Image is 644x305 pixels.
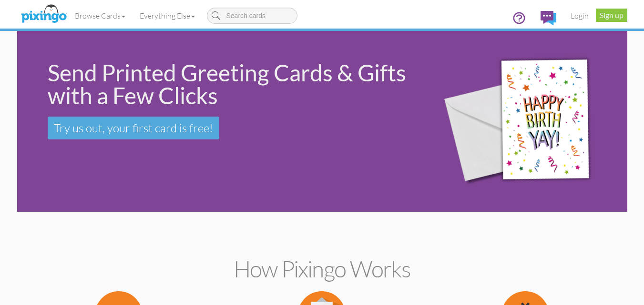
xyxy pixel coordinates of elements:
a: Browse Cards [68,4,133,28]
a: Login [563,4,596,28]
img: 942c5090-71ba-4bfc-9a92-ca782dcda692.png [429,33,624,210]
span: Try us out, your first card is free! [54,121,213,135]
img: comments.svg [541,11,556,25]
img: pixingo logo [19,2,69,26]
h2: How Pixingo works [34,256,611,282]
a: Try us out, your first card is free! [48,117,219,139]
a: Sign up [596,9,627,22]
iframe: Chat [644,305,644,305]
a: Everything Else [133,4,202,28]
div: Send Printed Greeting Cards & Gifts with a Few Clicks [48,61,416,107]
input: Search cards [207,8,297,24]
